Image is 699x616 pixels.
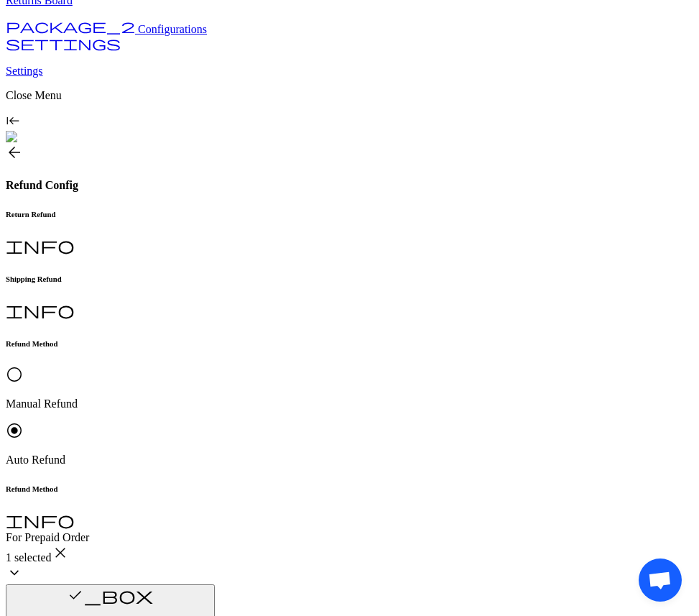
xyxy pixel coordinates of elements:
[6,564,23,581] span: keyboard_arrow_down
[6,551,52,564] span: 1 selected
[52,544,69,561] span: close
[639,558,682,602] div: Open chat
[6,511,75,528] span: info
[67,587,153,604] span: check_box
[6,531,89,543] span: For Prepaid Order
